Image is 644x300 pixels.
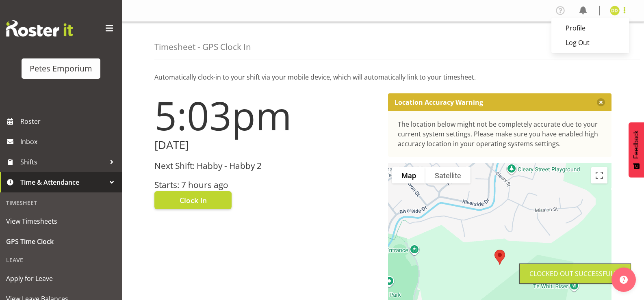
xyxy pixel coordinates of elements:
span: Inbox [20,136,118,148]
span: Shifts [20,156,106,168]
button: Clock In [154,191,232,209]
span: Time & Attendance [20,176,106,188]
div: Petes Emporium [30,63,92,75]
h4: Timesheet - GPS Clock In [154,42,251,52]
div: Clocked out Successfully [529,269,621,278]
img: danielle-donselaar8920.jpg [610,6,620,15]
button: Toggle fullscreen view [591,167,607,183]
span: Feedback [633,130,640,159]
span: GPS Time Clock [6,235,116,248]
a: Apply for Leave [2,268,120,289]
span: Clock In [180,195,207,205]
img: help-xxl-2.png [620,276,628,284]
span: Apply for Leave [6,272,116,285]
p: Automatically clock-in to your shift via your mobile device, which will automatically link to you... [154,72,611,82]
div: The location below might not be completely accurate due to your current system settings. Please m... [398,119,602,149]
a: View Timesheets [2,211,120,231]
a: Profile [551,21,629,35]
span: Roster [20,115,118,127]
h2: [DATE] [154,139,378,151]
a: Log Out [551,35,629,50]
button: Show street map [392,167,425,183]
div: Leave [2,252,120,268]
h3: Starts: 7 hours ago [154,180,378,190]
h1: 5:03pm [154,93,378,137]
span: View Timesheets [6,215,116,227]
button: Show satellite imagery [425,167,471,183]
h3: Next Shift: Habby - Habby 2 [154,161,378,171]
div: Timesheet [2,194,120,211]
button: Close message [597,98,605,106]
button: Feedback - Show survey [629,122,644,177]
a: GPS Time Clock [2,231,120,252]
p: Location Accuracy Warning [395,98,483,106]
img: Rosterit website logo [6,20,73,37]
